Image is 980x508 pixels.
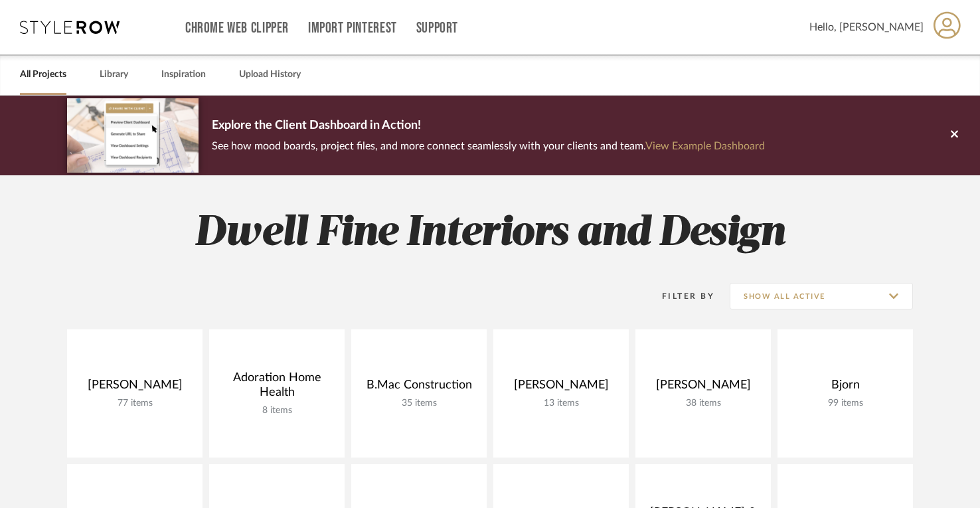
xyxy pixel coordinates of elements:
[161,66,206,84] a: Inspiration
[185,23,289,34] a: Chrome Web Clipper
[12,209,968,258] h2: Dwell Fine Interiors and Design
[416,23,458,34] a: Support
[20,66,66,84] a: All Projects
[645,141,765,151] a: View Example Dashboard
[67,98,199,172] img: d5d033c5-7b12-40c2-a960-1ecee1989c38.png
[362,378,476,398] div: B.Mac Construction
[239,66,301,84] a: Upload History
[362,398,476,409] div: 35 items
[100,66,128,84] a: Library
[645,290,714,303] div: Filter By
[788,398,902,409] div: 99 items
[308,23,397,34] a: Import Pinterest
[212,116,765,137] p: Explore the Client Dashboard in Action!
[220,371,334,405] div: Adoration Home Health
[646,398,760,409] div: 38 items
[809,19,924,35] span: Hello, [PERSON_NAME]
[220,405,334,416] div: 8 items
[504,378,618,398] div: [PERSON_NAME]
[78,398,192,409] div: 77 items
[788,378,902,398] div: Bjorn
[646,378,760,398] div: [PERSON_NAME]
[78,378,192,398] div: [PERSON_NAME]
[212,137,765,155] p: See how mood boards, project files, and more connect seamlessly with your clients and team.
[504,398,618,409] div: 13 items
